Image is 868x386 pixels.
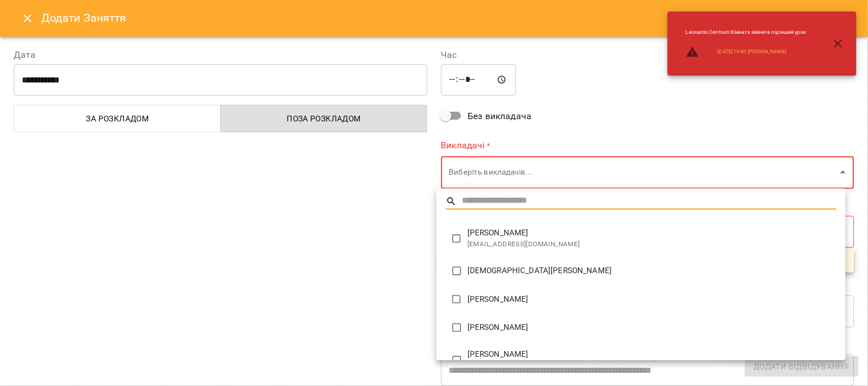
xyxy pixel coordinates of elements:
[718,48,786,56] a: [DATE] 19:40 [PERSON_NAME]
[467,239,837,250] span: [EMAIL_ADDRESS][DOMAIN_NAME]
[467,349,837,360] span: [PERSON_NAME]
[467,322,837,333] span: [PERSON_NAME]
[467,360,837,372] span: [EMAIL_ADDRESS][DOMAIN_NAME]
[467,227,837,239] span: [PERSON_NAME]
[467,294,837,305] span: [PERSON_NAME]
[467,265,837,277] span: [DEMOGRAPHIC_DATA][PERSON_NAME]
[677,24,815,41] li: Leonardo Centrum : Кімната зайнята під інший урок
